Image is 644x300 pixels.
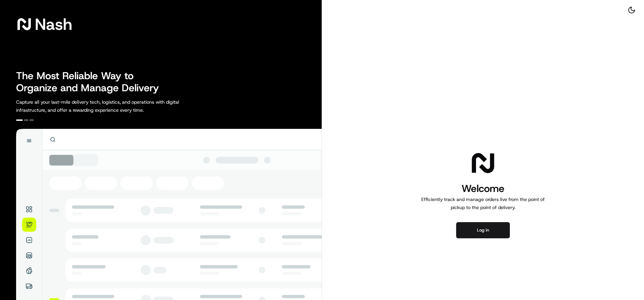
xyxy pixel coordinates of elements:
[419,195,547,211] p: Efficiently track and manage orders live from the point of pickup to the point of delivery.
[35,17,72,31] span: Nash
[456,222,510,238] button: Log in
[16,98,209,114] p: Capture all your last-mile delivery tech, logistics, and operations with digital infrastructure, ...
[16,70,166,94] h2: The Most Reliable Way to Organize and Manage Delivery
[419,182,547,195] h1: Welcome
